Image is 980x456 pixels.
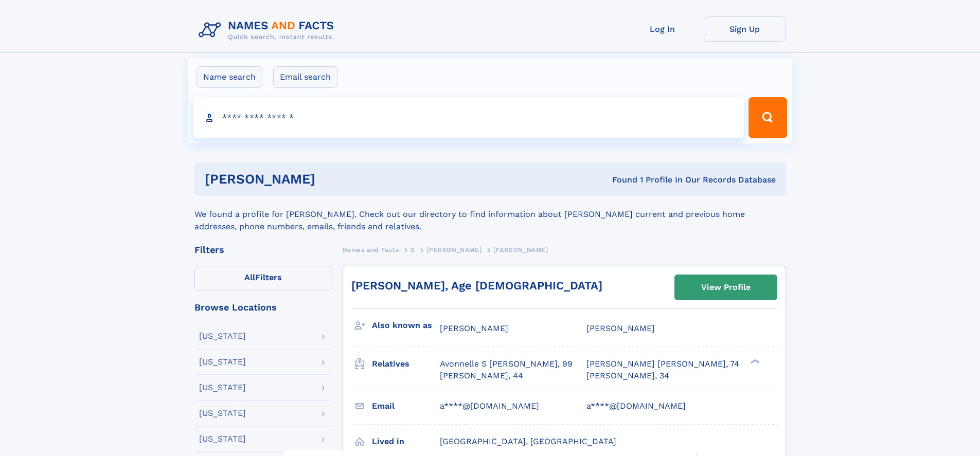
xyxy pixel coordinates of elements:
[372,317,440,334] h3: Also known as
[464,174,776,186] div: Found 1 Profile In Our Records Database
[199,435,246,443] div: [US_STATE]
[197,66,262,88] label: Name search
[586,358,739,370] a: [PERSON_NAME] [PERSON_NAME], 74
[704,16,786,42] a: Sign Up
[748,358,760,365] div: ❯
[343,243,399,256] a: Names and Facts
[621,16,704,42] a: Log In
[426,246,482,253] span: [PERSON_NAME]
[749,97,787,138] button: Search Button
[199,384,246,392] div: [US_STATE]
[675,275,777,300] a: View Profile
[372,397,440,415] h3: Email
[701,276,751,299] div: View Profile
[199,409,246,417] div: [US_STATE]
[372,433,440,450] h3: Lived in
[586,370,669,381] a: [PERSON_NAME], 34
[194,245,332,254] div: Filters
[440,436,616,446] span: [GEOGRAPHIC_DATA], [GEOGRAPHIC_DATA]
[194,196,786,233] div: We found a profile for [PERSON_NAME]. Check out our directory to find information about [PERSON_N...
[411,243,415,256] a: S
[244,272,255,282] span: All
[199,358,246,366] div: [US_STATE]
[273,66,337,88] label: Email search
[193,97,744,138] input: search input
[351,279,602,292] a: [PERSON_NAME], Age [DEMOGRAPHIC_DATA]
[194,16,343,44] img: Logo Names and Facts
[205,173,464,186] h1: [PERSON_NAME]
[493,246,548,253] span: [PERSON_NAME]
[411,246,415,253] span: S
[440,358,573,370] a: Avonnelle S [PERSON_NAME], 99
[426,243,482,256] a: [PERSON_NAME]
[440,370,523,381] a: [PERSON_NAME], 44
[372,355,440,373] h3: Relatives
[194,303,332,312] div: Browse Locations
[440,323,508,333] span: [PERSON_NAME]
[194,266,332,290] label: Filters
[586,323,655,333] span: [PERSON_NAME]
[199,332,246,340] div: [US_STATE]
